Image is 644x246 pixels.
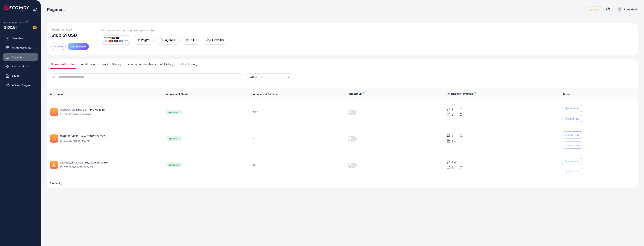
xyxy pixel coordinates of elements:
[179,62,197,66] span: Refund History
[247,73,294,81] div: Search for option
[568,159,579,164] p: Add Fund
[452,165,456,170] p: $ ---
[568,133,579,137] p: Add Fund
[563,131,582,138] button: Add Fund
[452,160,456,164] p: $ ---
[60,161,160,169] div: <span class='underline'>1028901_Ecomdy Rooz_1747827253895</span></br>7506860864591806465
[60,108,160,116] div: <span class='underline'>1028901_Mommy_Dc_1756910643411</span></br>7545873671483916305
[183,35,200,45] a: cardUSDT
[452,107,456,112] p: $ ---
[60,108,160,111] a: 1028901_Mommy_Dc_1756910643411
[203,35,227,45] a: cardAirwallex
[452,139,456,143] p: $ ---
[137,38,140,41] img: card
[51,28,72,32] span: Ecomdy Balance
[563,141,582,149] button: Withdraw
[60,139,160,143] span: ID: 7509197111716495378
[101,35,131,45] a: card
[563,115,582,122] button: Withdraw
[446,113,450,117] img: top-up amount
[50,161,58,169] img: ic-ads-acc.e4c84228.svg
[51,62,75,66] span: Balance Allocation
[253,110,258,114] span: $9.6
[446,165,450,169] img: top-up amount
[60,165,160,169] span: ID: 7506860864591806465
[12,36,23,40] span: Overview
[33,26,37,29] img: image
[47,7,68,12] h3: Payment
[33,7,37,11] img: menu
[163,38,176,42] span: Payoneer
[50,181,62,185] span: 3 result(s)
[568,106,579,111] p: Add Fund
[60,134,160,138] a: 1028901_VIP Fashion_1748371246553
[134,35,154,45] a: cardPayPal
[102,36,130,44] img: card
[624,7,638,12] p: Rooz Media
[568,143,579,147] p: Withdraw
[206,38,211,41] img: card
[157,35,180,45] a: cardPayoneer
[4,25,17,30] span: $100.51
[446,107,450,111] img: top-up amount
[12,55,22,59] span: Payment
[186,38,189,41] img: card
[101,28,230,32] p: Or choose another payment gate to start
[4,5,29,11] img: logo
[166,92,188,96] span: Ad Account Status
[3,72,38,79] a: Billing
[452,112,456,117] p: $ ---
[160,38,163,41] img: card
[3,53,38,61] a: Payment
[127,62,173,66] span: Ecomdy Balance Transaction History
[51,33,77,37] p: $100.51 USD
[568,169,579,174] p: Withdraw
[589,8,599,11] span: regular_4
[12,46,31,49] span: My ad accounts
[563,158,582,165] button: Add Fund
[3,81,38,89] a: Affiliate Program
[563,168,582,175] button: Withdraw
[263,74,287,80] input: Search for option
[68,43,89,50] button: Add balance
[166,162,182,167] span: Approved
[60,161,160,164] a: 1028901_Ecomdy Rooz_1747827253895
[446,134,450,138] img: top-up amount
[166,136,182,141] span: Approved
[250,74,263,80] span: All status
[446,139,450,143] img: top-up amount
[586,7,602,12] a: regular_4
[348,91,362,96] p: Auto top-up
[3,44,38,51] a: My ad accounts
[50,134,58,143] img: ic-ads-acc.e4c84228.svg
[452,134,456,138] p: $ ---
[50,92,64,96] span: Ad account
[12,83,32,87] span: Affiliate Program
[446,160,450,164] img: top-up amount
[212,38,224,42] span: Airwallex
[616,7,638,12] a: Rooz Media
[141,38,150,42] span: PayPal
[12,74,19,78] span: Billing
[563,105,582,112] button: Add Fund
[12,64,28,68] span: Product Links
[3,63,38,70] a: Product Links
[60,112,160,116] span: ID: 7545873671483916305
[253,137,256,140] span: $0
[81,62,121,66] span: Ad Account Transaction History
[3,34,38,42] a: Overview
[51,43,66,50] button: Refund
[253,163,256,167] span: $0
[189,38,197,42] span: USDT
[71,45,86,48] span: Add balance
[54,45,63,48] span: Refund
[253,92,278,96] span: Ad Account Balance
[50,108,58,116] img: ic-ads-acc.e4c84228.svg
[568,116,579,121] p: Withdraw
[446,91,473,96] p: Threshold information
[166,110,182,114] span: Approved
[60,134,160,143] div: <span class='underline'>1028901_VIP Fashion_1748371246553</span></br>7509197111716495378
[4,21,24,24] span: Ecomdy Balance
[563,92,570,96] span: Action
